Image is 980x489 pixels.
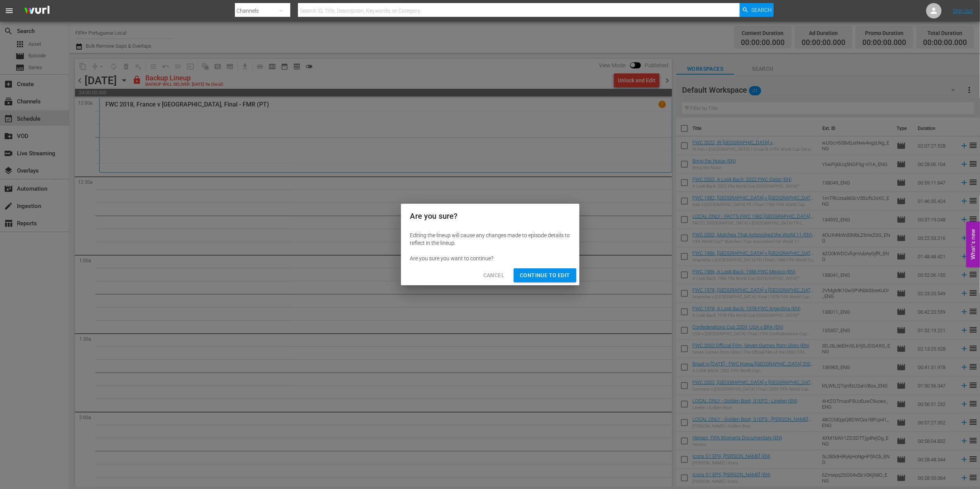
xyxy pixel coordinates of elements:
span: Cancel [483,271,504,280]
img: ans4CAIJ8jUAAAAAAAAAAAAAAAAAAAAAAAAgQb4GAAAAAAAAAAAAAAAAAAAAAAAAJMjXAAAAAAAAAAAAAAAAAAAAAAAAgAT5G... [18,2,55,20]
div: Editing the lineup will cause any changes made to episode details to reflect in the lineup. [410,231,570,247]
button: Open Feedback Widget [966,222,980,268]
button: Continue to Edit [514,268,576,283]
a: Sign Out [953,8,973,14]
span: Search [751,3,772,17]
span: Continue to Edit [520,271,570,280]
span: menu [5,6,14,15]
h2: Are you sure? [410,210,570,222]
button: Cancel [477,268,511,283]
div: Are you sure you want to continue? [410,254,570,262]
